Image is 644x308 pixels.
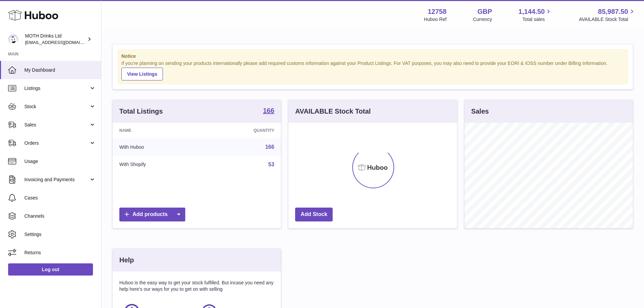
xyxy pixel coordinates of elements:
[295,208,333,221] a: Add Stock
[579,16,636,23] span: AVAILABLE Stock Total
[519,7,545,16] span: 1,144.50
[522,16,552,23] span: Total sales
[8,34,18,44] img: orders@mothdrinks.com
[121,53,624,60] strong: Notice
[473,16,492,23] div: Currency
[24,140,89,146] span: Orders
[24,195,96,201] span: Cases
[119,107,163,116] h3: Total Listings
[24,122,89,128] span: Sales
[25,33,86,46] div: MOTH Drinks Ltd
[263,107,274,114] strong: 166
[119,208,185,221] a: Add products
[121,68,163,80] a: View Listings
[24,103,89,110] span: Stock
[477,7,492,16] strong: GBP
[204,123,281,138] th: Quantity
[519,7,553,23] a: 1,144.50 Total sales
[24,176,89,183] span: Invoicing and Payments
[24,85,89,92] span: Listings
[295,107,371,116] h3: AVAILABLE Stock Total
[263,107,274,115] a: 166
[424,16,447,23] div: Huboo Ref
[119,280,274,292] p: Huboo is the easy way to get your stock fulfilled. But incase you need any help here's our ways f...
[25,40,99,45] span: [EMAIL_ADDRESS][DOMAIN_NAME]
[24,213,96,219] span: Channels
[113,123,204,138] th: Name
[579,7,636,23] a: 85,987.50 AVAILABLE Stock Total
[268,162,275,167] a: 53
[8,263,93,276] a: Log out
[24,67,96,73] span: My Dashboard
[113,156,204,173] td: With Shopify
[121,60,624,80] div: If you're planning on sending your products internationally please add required customs informati...
[119,256,134,265] h3: Help
[428,7,447,16] strong: 12758
[598,7,628,16] span: 85,987.50
[24,250,96,256] span: Returns
[471,107,489,116] h3: Sales
[265,144,275,150] a: 166
[24,158,96,165] span: Usage
[24,231,96,238] span: Settings
[113,138,204,156] td: With Huboo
